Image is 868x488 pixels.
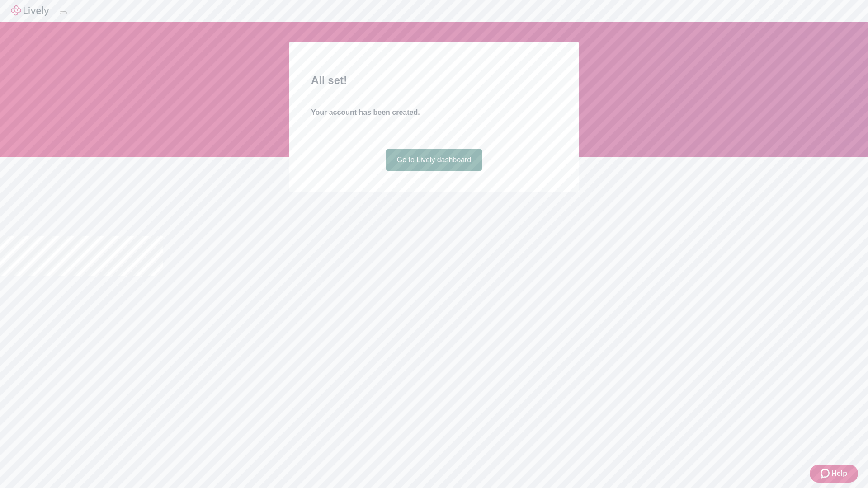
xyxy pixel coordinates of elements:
[831,468,847,479] span: Help
[311,72,557,89] h2: All set!
[311,107,557,118] h4: Your account has been created.
[386,149,482,171] a: Go to Lively dashboard
[11,5,49,16] img: Lively
[60,11,67,14] button: Log out
[810,465,858,483] button: Zendesk support iconHelp
[821,468,831,479] svg: Zendesk support icon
